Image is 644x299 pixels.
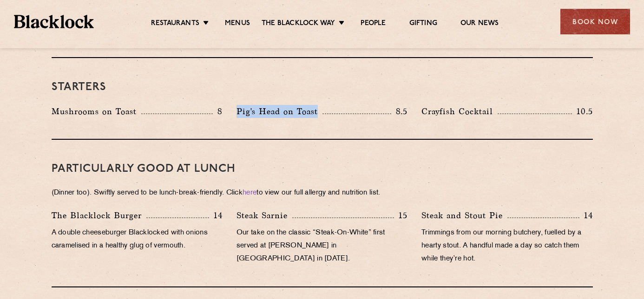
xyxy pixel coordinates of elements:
[52,163,593,175] h3: PARTICULARLY GOOD AT LUNCH
[394,209,407,221] p: 15
[421,227,592,266] p: Trimmings from our morning butchery, fuelled by a hearty stout. A handful made a day so catch the...
[14,15,94,28] img: BL_Textured_Logo-footer-cropped.svg
[237,105,322,118] p: Pig's Head on Toast
[151,19,199,29] a: Restaurants
[213,105,223,117] p: 8
[262,19,335,29] a: The Blacklock Way
[225,19,250,29] a: Menus
[421,209,507,222] p: Steak and Stout Pie
[409,19,437,29] a: Gifting
[243,189,256,196] a: here
[52,209,146,222] p: The Blacklock Burger
[52,227,223,253] p: A double cheeseburger Blacklocked with onions caramelised in a healthy glug of vermouth.
[391,105,408,117] p: 8.5
[52,187,593,200] p: (Dinner too). Swiftly served to be lunch-break-friendly. Click to view our full allergy and nutri...
[560,9,630,34] div: Book Now
[421,105,498,118] p: Crayfish Cocktail
[209,209,223,221] p: 14
[572,105,592,117] p: 10.5
[52,105,141,118] p: Mushrooms on Toast
[460,19,499,29] a: Our News
[361,19,386,29] a: People
[52,81,593,93] h3: Starters
[579,209,593,221] p: 14
[237,227,407,266] p: Our take on the classic “Steak-On-White” first served at [PERSON_NAME] in [GEOGRAPHIC_DATA] in [D...
[237,209,292,222] p: Steak Sarnie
